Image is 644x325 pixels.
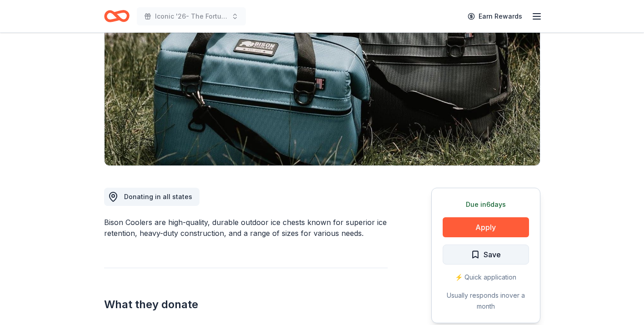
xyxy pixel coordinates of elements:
[104,297,388,312] h2: What they donate
[104,217,388,239] div: Bison Coolers are high-quality, durable outdoor ice chests known for superior ice retention, heav...
[155,11,228,22] span: Iconic '26- The Fortune Academy Presents the Roaring 20's
[443,245,529,265] button: Save
[484,249,501,260] span: Save
[104,5,130,27] a: Home
[443,290,529,312] div: Usually responds in over a month
[124,193,192,200] span: Donating in all states
[443,217,529,237] button: Apply
[462,8,528,25] a: Earn Rewards
[137,7,246,25] button: Iconic '26- The Fortune Academy Presents the Roaring 20's
[443,272,529,283] div: ⚡️ Quick application
[443,199,529,210] div: Due in 6 days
